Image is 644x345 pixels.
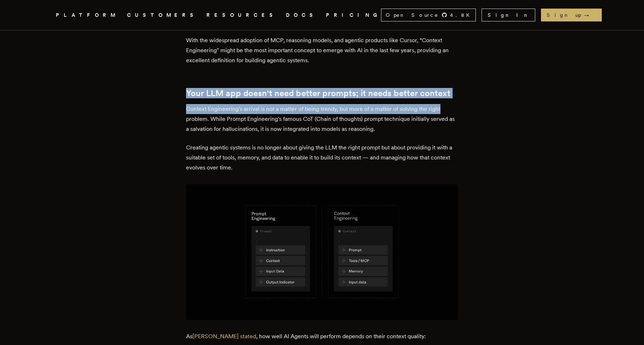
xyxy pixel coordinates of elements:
a: [PERSON_NAME] stated [192,333,256,340]
a: Sign up [541,9,602,21]
p: As , how well AI Agents will perform depends on their context quality: [186,331,458,341]
span: 4.8 K [450,11,474,19]
h2: Your LLM app doesn't need better prompts; it needs better context [186,88,458,98]
p: Creating agentic systems is no longer about giving the LLM the right prompt but about providing i... [186,143,458,173]
a: PRICING [326,11,381,20]
img: Prompt Engineering's is now a small subset of building a rich and relevant Agent context. [186,184,458,320]
p: With the widespread adoption of MCP, reasoning models, and agentic products like Cursor, “Context... [186,35,458,65]
a: Sign In [482,9,535,21]
span: → [584,11,596,19]
span: Open Source [386,11,439,19]
p: Context Engineering's arrival is not a matter of being trendy, but more of a matter of solving th... [186,104,458,134]
button: RESOURCES [206,11,277,20]
button: PLATFORM [56,11,118,20]
a: CUSTOMERS [127,11,198,20]
a: DOCS [286,11,317,20]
